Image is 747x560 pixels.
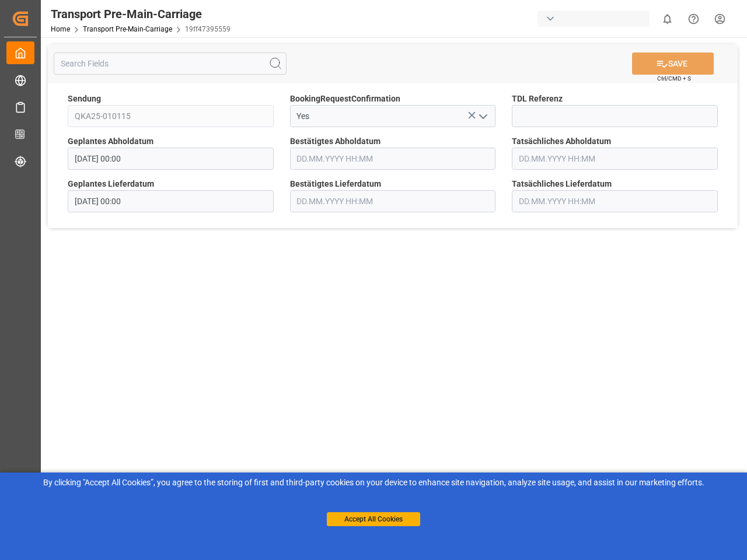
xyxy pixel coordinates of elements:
input: DD.MM.YYYY HH:MM [290,190,496,212]
span: TDL Referenz [512,93,563,105]
div: By clicking "Accept All Cookies”, you agree to the storing of first and third-party cookies on yo... [8,477,739,489]
span: Sendung [68,93,101,105]
input: DD.MM.YYYY HH:MM [68,190,274,212]
button: Accept All Cookies [327,512,420,526]
a: Transport Pre-Main-Carriage [83,25,172,33]
span: Bestätigtes Lieferdatum [290,178,381,190]
span: Ctrl/CMD + S [657,74,691,83]
input: DD.MM.YYYY HH:MM [512,190,718,212]
span: Bestätigtes Abholdatum [290,135,381,148]
input: DD.MM.YYYY HH:MM [512,148,718,170]
button: open menu [474,107,491,125]
input: DD.MM.YYYY HH:MM [68,148,274,170]
span: Geplantes Abholdatum [68,135,153,148]
span: Tatsächliches Abholdatum [512,135,611,148]
span: Geplantes Lieferdatum [68,178,154,190]
button: SAVE [632,52,714,75]
div: Transport Pre-Main-Carriage [51,5,231,23]
button: Help Center [680,6,707,32]
a: Home [51,25,70,33]
span: BookingRequestConfirmation [290,93,400,105]
input: DD.MM.YYYY HH:MM [290,148,496,170]
span: Tatsächliches Lieferdatum [512,178,612,190]
input: Search Fields [54,52,287,75]
button: show 0 new notifications [654,6,680,32]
